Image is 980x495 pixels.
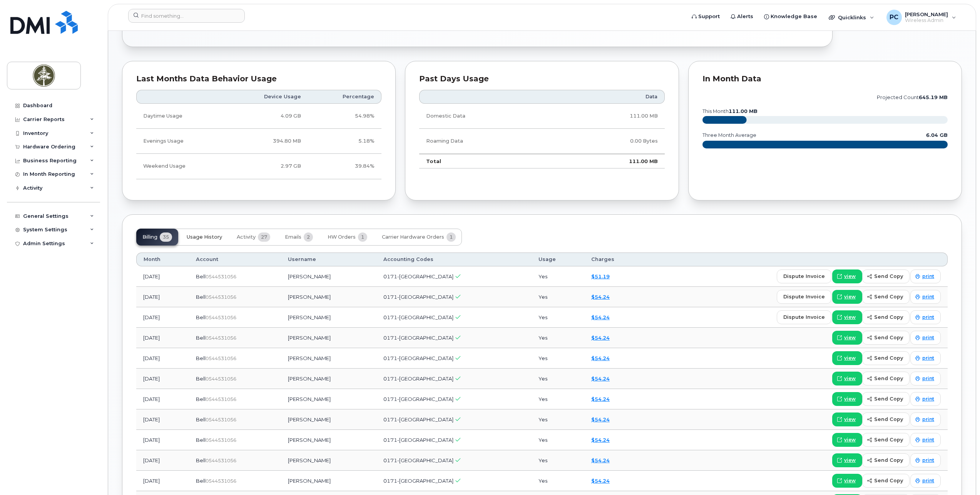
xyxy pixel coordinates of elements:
[136,450,189,471] td: [DATE]
[591,437,610,443] a: $54.24
[698,13,720,20] span: Support
[591,273,610,279] a: $51.19
[136,154,381,179] tr: Friday from 6:00pm to Monday 8:00am
[237,234,256,240] span: Activity
[555,90,665,104] th: Data
[910,351,941,365] a: print
[874,477,903,484] span: send copy
[844,477,856,484] span: view
[383,335,453,341] span: 0171-[GEOGRAPHIC_DATA]
[136,253,189,266] th: Month
[447,232,456,242] span: 1
[832,433,862,447] a: view
[196,478,206,484] span: Bell
[591,335,610,341] a: $54.24
[591,396,610,402] a: $54.24
[358,232,367,242] span: 1
[862,453,910,467] button: send copy
[136,129,381,154] tr: Weekdays from 6:00pm to 8:00am
[308,104,381,129] td: 54.98%
[281,389,377,409] td: [PERSON_NAME]
[862,372,910,386] button: send copy
[308,154,381,179] td: 39.84%
[136,369,189,389] td: [DATE]
[922,273,934,280] span: print
[532,369,584,389] td: Yes
[383,396,453,402] span: 0171-[GEOGRAPHIC_DATA]
[532,389,584,409] td: Yes
[910,372,941,386] a: print
[823,10,880,25] div: Quicklinks
[905,17,948,24] span: Wireless Admin
[862,351,910,365] button: send copy
[196,355,206,361] span: Bell
[919,94,948,100] tspan: 645.19 MB
[136,154,226,179] td: Weekend Usage
[922,436,934,443] span: print
[532,430,584,450] td: Yes
[702,75,948,83] div: In Month Data
[226,104,308,129] td: 4.09 GB
[874,273,903,280] span: send copy
[136,430,189,450] td: [DATE]
[136,389,189,409] td: [DATE]
[771,13,817,20] span: Knowledge Base
[922,396,934,402] span: print
[308,129,381,154] td: 5.18%
[206,437,236,443] span: 0544531056
[281,348,377,369] td: [PERSON_NAME]
[281,430,377,450] td: [PERSON_NAME]
[844,334,856,341] span: view
[555,154,665,168] td: 111.00 MB
[383,478,453,484] span: 0171-[GEOGRAPHIC_DATA]
[862,412,910,426] button: send copy
[881,10,962,25] div: Paulina Cantos
[862,290,910,304] button: send copy
[777,269,831,283] button: dispute invoice
[591,294,610,300] a: $54.24
[532,471,584,491] td: Yes
[206,376,236,382] span: 0544531056
[922,293,934,300] span: print
[832,269,862,283] a: view
[874,416,903,423] span: send copy
[532,287,584,307] td: Yes
[206,315,236,320] span: 0544531056
[832,392,862,406] a: view
[591,355,610,361] a: $54.24
[281,266,377,287] td: [PERSON_NAME]
[922,334,934,341] span: print
[206,478,236,484] span: 0544531056
[383,416,453,423] span: 0171-[GEOGRAPHIC_DATA]
[910,290,941,304] a: print
[376,253,532,266] th: Accounting Codes
[922,375,934,382] span: print
[862,331,910,345] button: send copy
[591,457,610,463] a: $54.24
[844,293,856,300] span: view
[281,471,377,491] td: [PERSON_NAME]
[874,436,903,443] span: send copy
[832,474,862,488] a: view
[591,478,610,484] a: $54.24
[591,375,610,382] a: $54.24
[419,129,555,154] td: Roaming Data
[702,132,756,138] text: three month average
[862,392,910,406] button: send copy
[910,412,941,426] a: print
[686,9,725,24] a: Support
[419,154,555,168] td: Total
[383,355,453,361] span: 0171-[GEOGRAPHIC_DATA]
[308,90,381,104] th: Percentage
[838,14,866,20] span: Quicklinks
[555,104,665,129] td: 111.00 MB
[922,355,934,362] span: print
[922,477,934,484] span: print
[136,104,226,129] td: Daytime Usage
[890,13,898,22] span: PC
[328,234,356,240] span: HW Orders
[783,293,825,300] span: dispute invoice
[777,290,831,304] button: dispute invoice
[844,396,856,402] span: view
[832,310,862,324] a: view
